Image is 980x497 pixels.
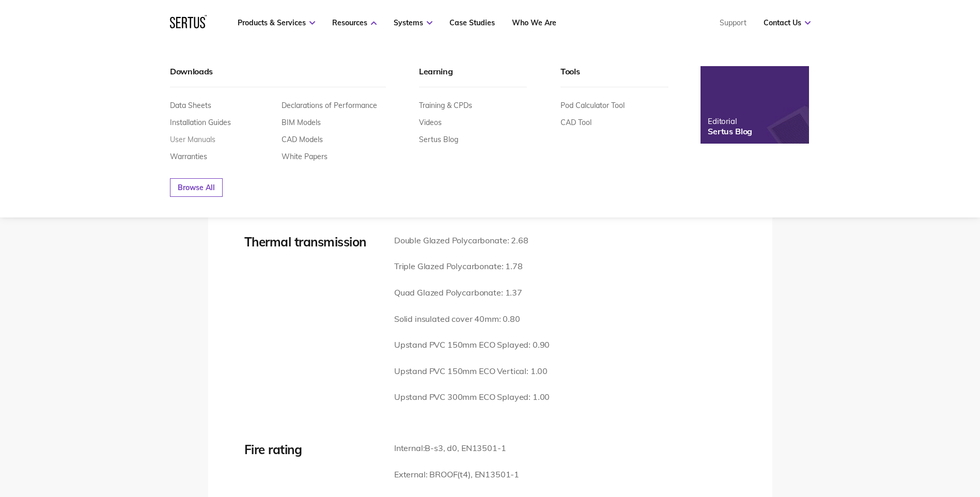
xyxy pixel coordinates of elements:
[764,18,811,27] a: Contact Us
[394,234,550,247] p: Double Glazed Polycarbonate: 2.68
[708,116,752,126] div: Editorial
[419,118,442,127] a: Videos
[244,234,379,250] div: Thermal transmission
[282,118,321,127] a: BIM Models
[332,18,377,27] a: Resources
[561,101,625,110] a: Pod Calculator Tool
[394,260,550,273] p: Triple Glazed Polycarbonate: 1.78
[425,443,506,453] span: B-s3, d0, EN13501-1
[282,101,377,110] a: Declarations of Performance
[394,391,550,404] p: Upstand PVC 300mm ECO Splayed: 1.00
[561,118,592,127] a: CAD Tool
[708,126,752,136] div: Sertus Blog
[720,18,746,27] a: Support
[701,66,809,144] a: EditorialSertus Blog
[170,118,231,127] a: Installation Guides
[170,152,207,161] a: Warranties
[512,18,556,27] a: Who We Are
[435,469,457,479] span: ROOF
[170,135,215,144] a: User Manuals
[394,365,550,378] p: Upstand PVC 150mm ECO Vertical: 1.00
[394,313,550,326] p: Solid insulated cover 40mm: 0.80
[282,135,323,144] a: CAD Models
[394,338,550,352] p: Upstand PVC 150mm ECO Splayed: 0.90
[244,442,379,457] div: Fire rating
[394,286,550,300] p: Quad Glazed Polycarbonate: 1.37
[394,18,432,27] a: Systems
[394,442,542,455] p: Internal:
[419,66,527,87] div: Learning
[170,178,223,197] a: Browse All
[561,66,668,87] div: Tools
[419,135,458,144] a: Sertus Blog
[238,18,315,27] a: Products & Services
[394,469,435,479] span: External: B
[419,101,472,110] a: Training & CPDs
[282,152,328,161] a: White Papers
[457,469,519,479] span: (t4), EN13501-1
[449,18,495,27] a: Case Studies
[170,101,211,110] a: Data Sheets
[170,66,386,87] div: Downloads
